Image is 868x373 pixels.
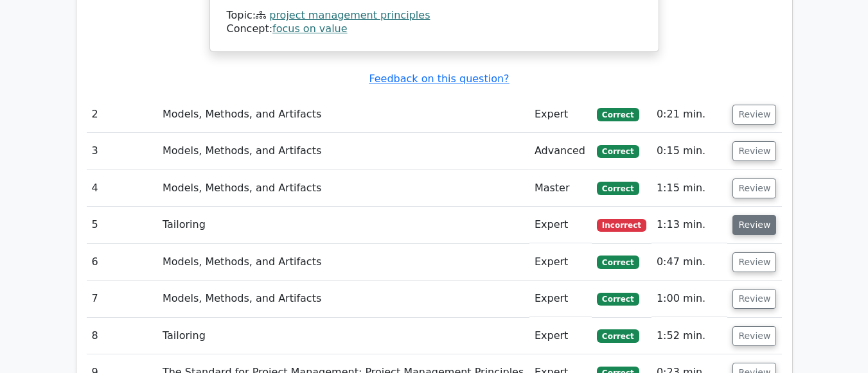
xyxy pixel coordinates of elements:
[597,293,639,306] span: Correct
[651,207,727,243] td: 1:13 min.
[87,281,157,317] td: 7
[732,178,776,198] button: Review
[529,133,592,169] td: Advanced
[87,133,157,169] td: 3
[732,326,776,346] button: Review
[651,170,727,207] td: 1:15 min.
[529,281,592,317] td: Expert
[597,182,639,195] span: Correct
[157,96,529,133] td: Models, Methods, and Artifacts
[87,244,157,281] td: 6
[87,96,157,133] td: 2
[87,207,157,243] td: 5
[157,244,529,281] td: Models, Methods, and Artifacts
[651,133,727,169] td: 0:15 min.
[732,252,776,272] button: Review
[157,207,529,243] td: Tailoring
[272,22,348,35] a: focus on value
[732,105,776,125] button: Review
[87,170,157,207] td: 4
[732,215,776,235] button: Review
[269,9,430,21] a: project management principles
[529,244,592,281] td: Expert
[529,96,592,133] td: Expert
[157,170,529,207] td: Models, Methods, and Artifacts
[529,318,592,354] td: Expert
[651,318,727,354] td: 1:52 min.
[597,219,646,232] span: Incorrect
[732,289,776,309] button: Review
[227,9,642,22] div: Topic:
[369,73,509,85] a: Feedback on this question?
[597,108,639,121] span: Correct
[157,318,529,354] td: Tailoring
[529,170,592,207] td: Master
[529,207,592,243] td: Expert
[227,22,642,36] div: Concept:
[157,281,529,317] td: Models, Methods, and Artifacts
[651,244,727,281] td: 0:47 min.
[597,256,639,268] span: Correct
[651,96,727,133] td: 0:21 min.
[157,133,529,169] td: Models, Methods, and Artifacts
[597,329,639,342] span: Correct
[597,145,639,158] span: Correct
[651,281,727,317] td: 1:00 min.
[87,318,157,354] td: 8
[732,141,776,161] button: Review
